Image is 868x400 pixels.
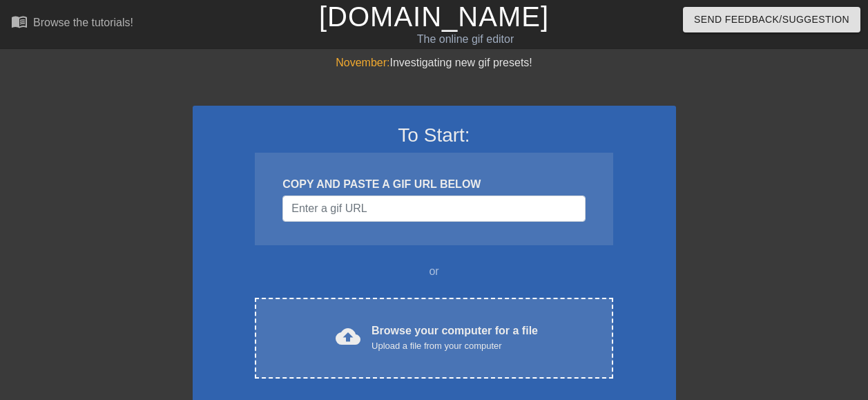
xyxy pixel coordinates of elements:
[372,323,538,353] div: Browse your computer for a file
[336,57,389,68] span: November:
[33,17,133,28] div: Browse the tutorials!
[694,11,849,28] span: Send Feedback/Suggestion
[683,7,860,32] button: Send Feedback/Suggestion
[11,13,28,30] span: menu_book
[229,263,640,280] div: or
[336,324,360,349] span: cloud_upload
[296,31,635,48] div: The online gif editor
[211,124,658,147] h3: To Start:
[319,1,549,32] a: [DOMAIN_NAME]
[282,196,585,222] input: Username
[372,339,538,353] div: Upload a file from your computer
[282,176,585,193] div: COPY AND PASTE A GIF URL BELOW
[193,55,676,71] div: Investigating new gif presets!
[11,13,133,35] a: Browse the tutorials!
